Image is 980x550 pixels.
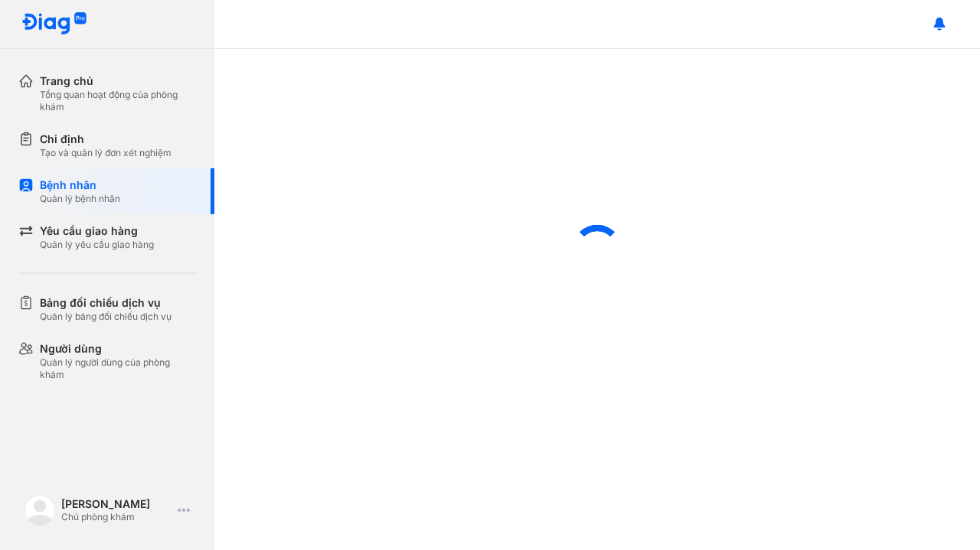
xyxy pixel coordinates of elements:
div: Quản lý yêu cầu giao hàng [40,239,154,251]
div: Bệnh nhân [40,177,120,193]
div: Chỉ định [40,132,171,147]
div: Trang chủ [40,73,196,89]
div: Quản lý bệnh nhân [40,193,120,205]
div: Bảng đối chiếu dịch vụ [40,295,171,311]
div: Tổng quan hoạt động của phòng khám [40,89,196,113]
img: logo [24,495,55,526]
div: Quản lý bảng đối chiếu dịch vụ [40,311,171,323]
div: Chủ phòng khám [61,511,171,523]
div: Yêu cầu giao hàng [40,223,154,239]
img: logo [21,12,87,36]
div: Quản lý người dùng của phòng khám [40,356,196,381]
div: Người dùng [40,341,196,356]
div: [PERSON_NAME] [61,497,171,511]
div: Tạo và quản lý đơn xét nghiệm [40,147,171,159]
